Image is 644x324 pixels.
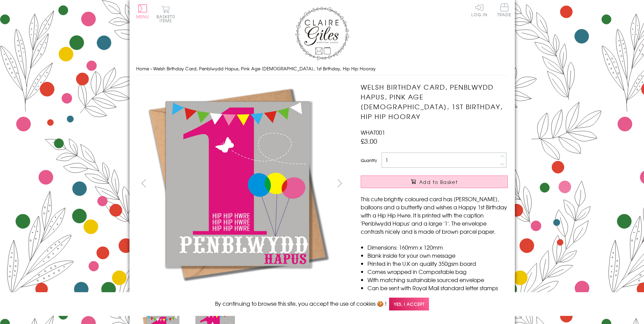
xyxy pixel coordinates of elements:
[295,7,349,60] img: Claire Giles Greetings Cards
[361,157,377,163] label: Quantity
[361,176,508,188] button: Add to Basket
[153,65,376,72] span: Welsh Birthday Card, Penblwydd Hapus, Pink Age [DEMOGRAPHIC_DATA], 1st Birthday, Hip Hip Hooray
[136,65,149,72] a: Home
[497,3,511,18] a: Trade
[361,128,385,136] span: WHAT001
[367,284,508,292] li: Can be sent with Royal Mail standard letter stamps
[136,82,339,285] img: Welsh Birthday Card, Penblwydd Hapus, Pink Age 1, 1st Birthday, Hip Hip Hooray
[361,195,508,235] p: This cute brightly coloured card has [PERSON_NAME], balloons and a butterfly and wishes a Happy 1...
[136,14,149,20] span: Menu
[367,243,508,251] li: Dimensions: 160mm x 120mm
[471,3,487,17] a: Log In
[136,62,508,76] nav: breadcrumbs
[367,268,508,276] li: Comes wrapped in Compostable bag
[361,82,508,121] h1: Welsh Birthday Card, Penblwydd Hapus, Pink Age [DEMOGRAPHIC_DATA], 1st Birthday, Hip Hip Hooray
[136,176,151,191] button: prev
[332,176,347,191] button: next
[419,179,458,185] span: Add to Basket
[361,136,377,146] span: £3.00
[389,298,429,311] span: Yes, I accept
[136,4,149,19] button: Menu
[150,65,152,72] span: ›
[497,3,511,17] span: Trade
[367,259,508,268] li: Printed in the U.K on quality 350gsm board
[157,5,175,23] button: Basket0 items
[160,14,175,24] span: 0 items
[367,276,508,284] li: With matching sustainable sourced envelope
[367,251,508,259] li: Blank inside for your own message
